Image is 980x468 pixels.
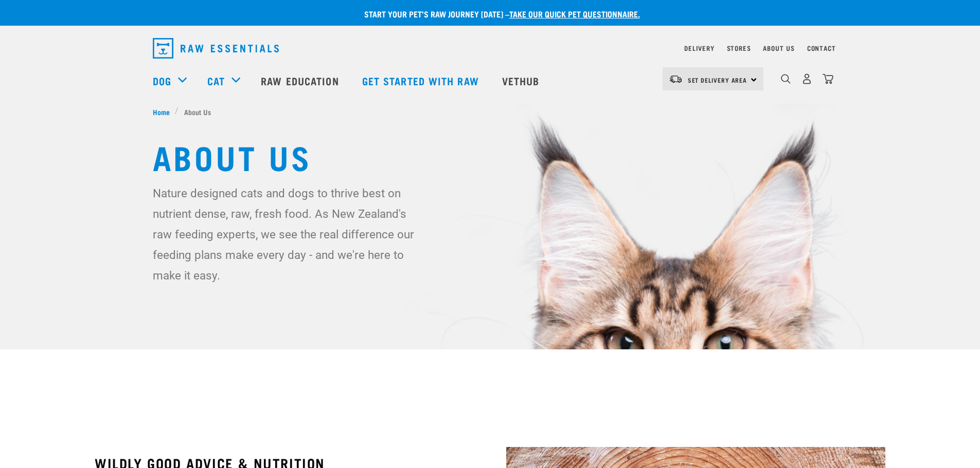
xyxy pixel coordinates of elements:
[801,73,812,84] img: user.png
[145,34,836,63] nav: dropdown navigation
[763,46,794,50] a: About Us
[153,106,828,117] nav: breadcrumbs
[153,106,175,117] a: Home
[669,74,683,84] img: van-moving.png
[251,60,351,101] a: Raw Education
[153,73,171,88] a: Dog
[352,60,492,101] a: Get started with Raw
[509,11,640,16] a: take our quick pet questionnaire.
[492,60,553,101] a: Vethub
[807,46,836,50] a: Contact
[684,46,714,50] a: Delivery
[727,46,751,50] a: Stores
[823,73,833,84] img: home-icon@2x.png
[207,73,225,88] a: Cat
[153,138,828,175] h1: About Us
[153,183,423,286] p: Nature designed cats and dogs to thrive best on nutrient dense, raw, fresh food. As New Zealand's...
[153,106,170,117] span: Home
[153,38,279,59] img: Raw Essentials Logo
[781,74,791,84] img: home-icon-1@2x.png
[688,78,747,82] span: Set Delivery Area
